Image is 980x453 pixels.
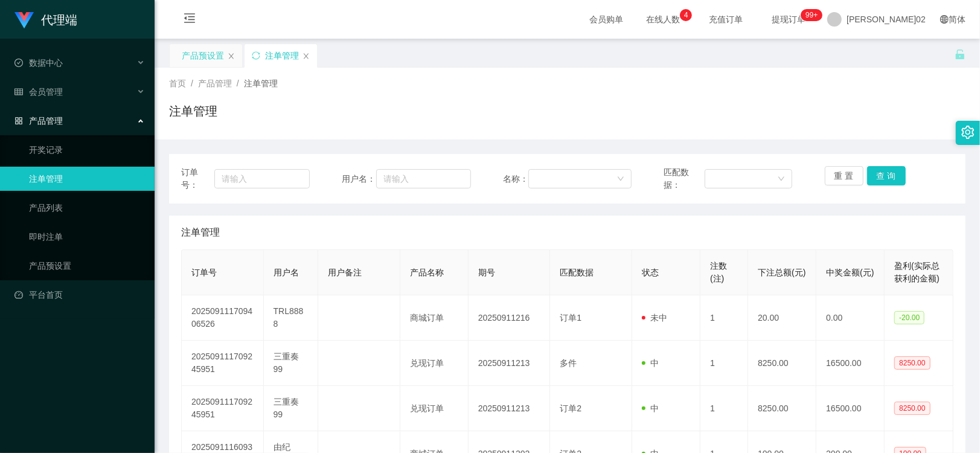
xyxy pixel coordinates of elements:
span: / [237,79,239,88]
span: 注单管理 [244,79,278,88]
sup: 1175 [801,9,822,21]
td: 20250911213 [469,341,551,386]
span: 用户名： [342,173,376,185]
i: 图标： 关闭 [228,53,235,60]
span: 下注总额(元) [758,268,805,277]
i: 图标： 向下 [617,175,624,184]
td: 16500.00 [816,386,885,431]
font: 提现订单 [772,14,805,24]
td: TRL8888 [264,295,318,341]
td: 202509111709406526 [182,295,264,341]
span: 用户名 [274,268,299,277]
td: 202509111709245951 [182,386,264,431]
i: 图标： 同步 [252,51,260,60]
td: 1 [700,386,748,431]
sup: 4 [680,9,692,21]
span: 产品管理 [198,79,232,88]
i: 图标： menu-fold [169,1,210,39]
font: 简体 [949,14,966,24]
a: 产品预设置 [29,254,145,278]
span: 中奖金额(元) [826,268,874,277]
span: 用户备注 [328,268,362,277]
td: 1 [700,295,748,341]
td: 兑现订单 [400,341,469,386]
td: 8250.00 [748,386,816,431]
font: 数据中心 [29,58,63,68]
span: / [191,79,193,88]
i: 图标： AppStore-O [14,117,23,125]
font: 未中 [650,313,667,323]
i: 图标： global [940,15,949,24]
span: 匹配数据 [560,268,594,277]
td: 20.00 [748,295,816,341]
td: 商城订单 [400,295,469,341]
td: 16500.00 [816,341,885,386]
i: 图标： 向下 [778,175,785,184]
font: 会员管理 [29,87,63,97]
span: 订单2 [560,403,581,413]
a: 图标： 仪表板平台首页 [14,283,145,307]
span: 多件 [560,358,577,368]
a: 开奖记录 [29,138,145,162]
input: 请输入 [214,169,310,188]
span: 订单1 [560,313,581,323]
span: 状态 [642,268,659,277]
a: 代理端 [14,14,77,24]
i: 图标： 关闭 [303,53,310,60]
font: 充值订单 [709,14,743,24]
i: 图标： check-circle-o [14,59,23,67]
font: 中 [650,358,659,368]
td: 0.00 [816,295,885,341]
span: 注数(注) [710,261,727,283]
i: 图标： 解锁 [955,49,966,60]
td: 兑现订单 [400,386,469,431]
div: 注单管理 [265,44,299,67]
span: 订单号： [181,166,214,191]
td: 8250.00 [748,341,816,386]
td: 202509111709245951 [182,341,264,386]
h1: 代理端 [41,1,77,39]
span: 产品名称 [410,268,444,277]
td: 1 [700,341,748,386]
h1: 注单管理 [169,102,217,120]
font: 产品管理 [29,116,63,126]
span: 匹配数据： [664,166,705,191]
span: 盈利(实际总获利的金额) [894,261,940,283]
span: 期号 [478,268,495,277]
span: 8250.00 [894,402,930,415]
span: 8250.00 [894,356,930,370]
a: 注单管理 [29,167,145,191]
td: 三重奏99 [264,341,318,386]
td: 20250911216 [469,295,551,341]
i: 图标： table [14,88,23,96]
span: -20.00 [894,311,924,324]
span: 订单号 [191,268,217,277]
span: 首页 [169,79,186,88]
img: logo.9652507e.png [14,12,34,29]
button: 查 询 [867,166,906,185]
button: 重 置 [825,166,863,185]
td: 20250911213 [469,386,551,431]
input: 请输入 [376,169,471,188]
i: 图标： 设置 [961,126,975,139]
font: 在线人数 [646,14,680,24]
a: 即时注单 [29,225,145,249]
td: 三重奏99 [264,386,318,431]
span: 注单管理 [181,225,220,240]
a: 产品列表 [29,196,145,220]
span: 名称： [503,173,528,185]
p: 4 [684,9,688,21]
div: 产品预设置 [182,44,224,67]
font: 中 [650,403,659,413]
